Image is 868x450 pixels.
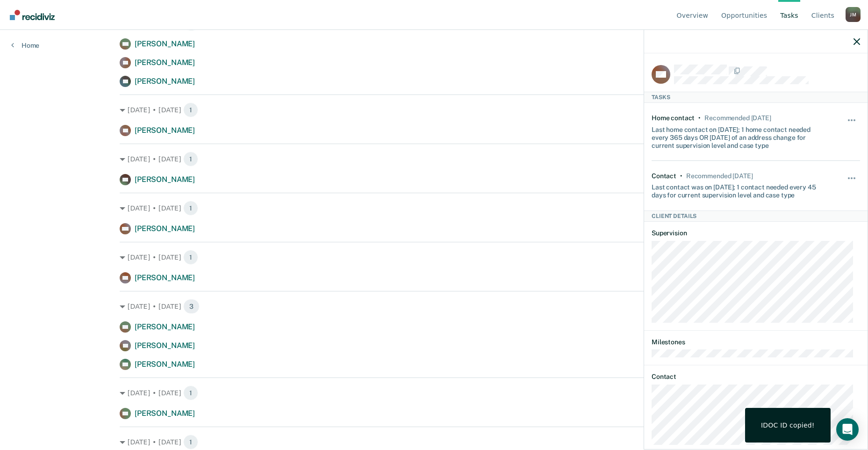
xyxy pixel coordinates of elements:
[183,299,200,314] span: 3
[135,341,195,350] span: [PERSON_NAME]
[135,224,195,233] span: [PERSON_NAME]
[183,201,198,216] span: 1
[652,180,825,199] div: Last contact was on [DATE]; 1 contact needed every 45 days for current supervision level and case...
[135,77,195,86] span: [PERSON_NAME]
[183,385,198,400] span: 1
[135,322,195,331] span: [PERSON_NAME]
[183,102,198,117] span: 1
[183,250,198,265] span: 1
[120,385,748,400] div: [DATE] • [DATE]
[120,435,748,450] div: [DATE] • [DATE]
[846,7,861,22] div: J M
[135,58,195,67] span: [PERSON_NAME]
[761,421,815,429] div: IDOC ID copied!
[135,126,195,135] span: [PERSON_NAME]
[135,360,195,369] span: [PERSON_NAME]
[836,418,859,441] div: Open Intercom Messenger
[183,435,198,450] span: 1
[644,210,868,222] div: Client Details
[10,10,55,20] img: Recidiviz
[652,338,860,346] dt: Milestones
[120,299,748,314] div: [DATE] • [DATE]
[183,152,198,167] span: 1
[846,7,861,22] button: Profile dropdown button
[120,201,748,216] div: [DATE] • [DATE]
[120,102,748,117] div: [DATE] • [DATE]
[11,41,39,50] a: Home
[704,114,771,122] div: Recommended in 10 days
[652,229,860,237] dt: Supervision
[680,172,682,180] div: •
[135,273,195,282] span: [PERSON_NAME]
[135,409,195,418] span: [PERSON_NAME]
[120,250,748,265] div: [DATE] • [DATE]
[652,172,676,180] div: Contact
[135,39,195,48] span: [PERSON_NAME]
[644,92,868,103] div: Tasks
[686,172,753,180] div: Recommended in 11 days
[652,122,825,149] div: Last home contact on [DATE]; 1 home contact needed every 365 days OR [DATE] of an address change ...
[698,114,701,122] div: •
[120,152,748,167] div: [DATE] • [DATE]
[652,114,695,122] div: Home contact
[135,175,195,184] span: [PERSON_NAME]
[652,373,860,381] dt: Contact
